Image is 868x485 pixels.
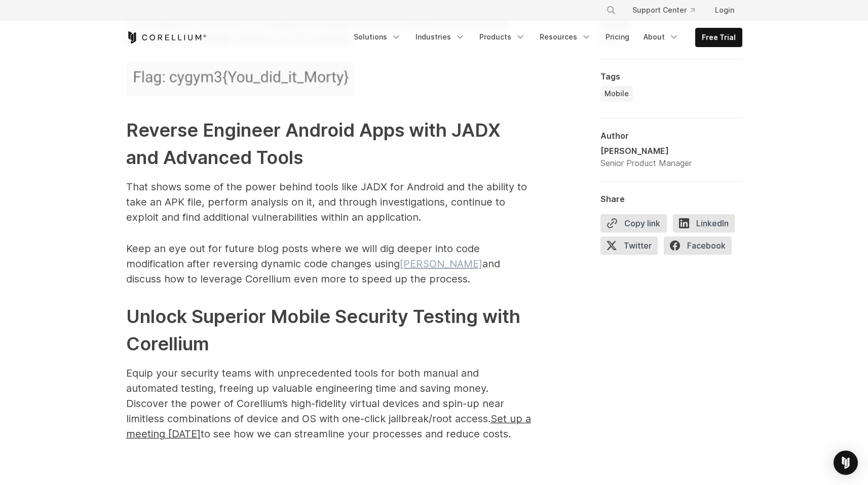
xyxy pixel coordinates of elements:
[400,258,482,270] a: [PERSON_NAME]
[600,194,742,204] div: Share
[600,236,658,255] span: Twitter
[664,236,738,259] a: Facebook
[664,236,732,255] span: Facebook
[605,89,629,99] span: Mobile
[834,451,858,475] div: Open Intercom Messenger
[600,86,633,102] a: Mobile
[600,145,692,157] div: [PERSON_NAME]
[126,62,354,96] img: Flag: cygym4[You_did_it_morty]
[126,31,207,44] a: Corellium Home
[348,28,407,46] a: Solutions
[696,28,742,47] a: Free Trial
[600,157,692,169] div: Senior Product Manager
[637,28,685,46] a: About
[600,236,664,259] a: Twitter
[126,417,531,439] a: Set up a meeting [DATE]
[673,214,735,232] span: LinkedIn
[126,119,501,169] strong: Reverse Engineer Android Apps with JADX and Advanced Tools
[534,28,597,46] a: Resources
[707,1,742,19] a: Login
[600,214,667,232] button: Copy link
[409,28,471,46] a: Industries
[600,131,742,141] div: Author
[348,28,742,47] div: Navigation Menu
[599,28,635,46] a: Pricing
[594,1,742,19] div: Navigation Menu
[126,179,532,225] p: That shows some of the power behind tools like JADX for Android and the ability to take an APK fi...
[600,71,742,82] div: Tags
[126,241,532,287] p: Keep an eye out for future blog posts where we will dig deeper into code modification after rever...
[624,1,703,19] a: Support Center
[473,28,532,46] a: Products
[126,303,532,357] h2: Unlock Superior Mobile Security Testing with Corellium
[673,214,741,236] a: LinkedIn
[126,367,504,425] span: Equip your security teams with unprecedented tools for both manual and automated testing, freeing...
[602,1,620,19] button: Search
[201,428,511,440] span: to see how we can streamline your processes and reduce costs.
